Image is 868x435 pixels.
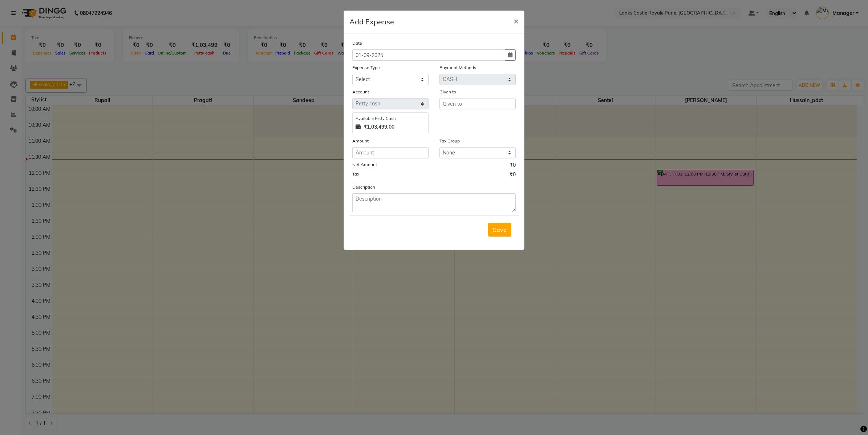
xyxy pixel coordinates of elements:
[439,98,516,109] input: Given to
[352,89,369,95] label: Account
[493,226,507,233] span: Save
[352,171,359,177] label: Tax
[352,40,362,47] label: Date
[508,11,524,31] button: Close
[439,89,456,95] label: Given to
[510,161,516,171] span: ₹0
[352,161,377,168] label: Net Amount
[364,123,394,131] strong: ₹1,03,499.00
[352,138,369,144] label: Amount
[352,64,380,71] label: Expense Type
[352,147,429,158] input: Amount
[439,138,460,144] label: Tax Group
[356,116,425,122] div: Available Petty Cash
[514,15,519,26] span: ×
[488,223,511,237] button: Save
[439,64,476,71] label: Payment Methods
[352,184,375,190] label: Description
[510,171,516,180] span: ₹0
[349,16,394,27] h5: Add Expense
